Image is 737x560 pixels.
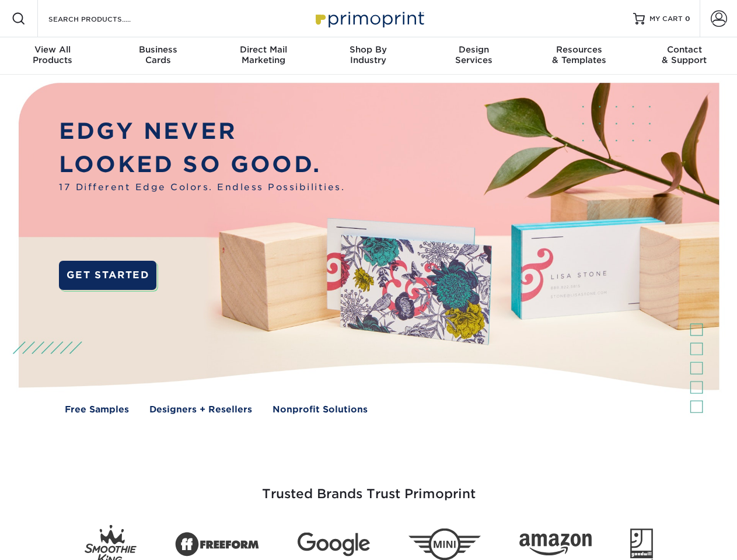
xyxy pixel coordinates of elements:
a: Shop ByIndustry [316,37,421,75]
span: 17 Different Edge Colors. Endless Possibilities. [59,181,345,194]
p: LOOKED SO GOOD. [59,148,345,181]
a: Resources& Templates [526,37,631,75]
img: Google [298,533,370,556]
span: Design [421,44,526,55]
span: Contact [632,44,737,55]
span: Resources [526,44,631,55]
div: Cards [105,44,210,65]
a: Nonprofit Solutions [273,403,368,416]
a: BusinessCards [105,37,210,75]
div: Marketing [211,44,316,65]
img: Primoprint [310,6,427,31]
img: Goodwill [630,528,653,560]
p: EDGY NEVER [59,115,345,148]
div: Services [421,44,526,65]
a: Designers + Resellers [149,403,252,416]
a: Direct MailMarketing [211,37,316,75]
a: Free Samples [65,403,129,416]
span: MY CART [649,14,683,24]
div: & Support [632,44,737,65]
span: Shop By [316,44,421,55]
div: & Templates [526,44,631,65]
span: Business [105,44,210,55]
a: DesignServices [421,37,526,75]
a: Contact& Support [632,37,737,75]
h3: Trusted Brands Trust Primoprint [27,459,710,516]
div: Industry [316,44,421,65]
img: Amazon [519,534,592,556]
span: Direct Mail [211,44,316,55]
input: SEARCH PRODUCTS..... [47,12,161,26]
a: GET STARTED [59,261,156,290]
span: 0 [685,15,690,23]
